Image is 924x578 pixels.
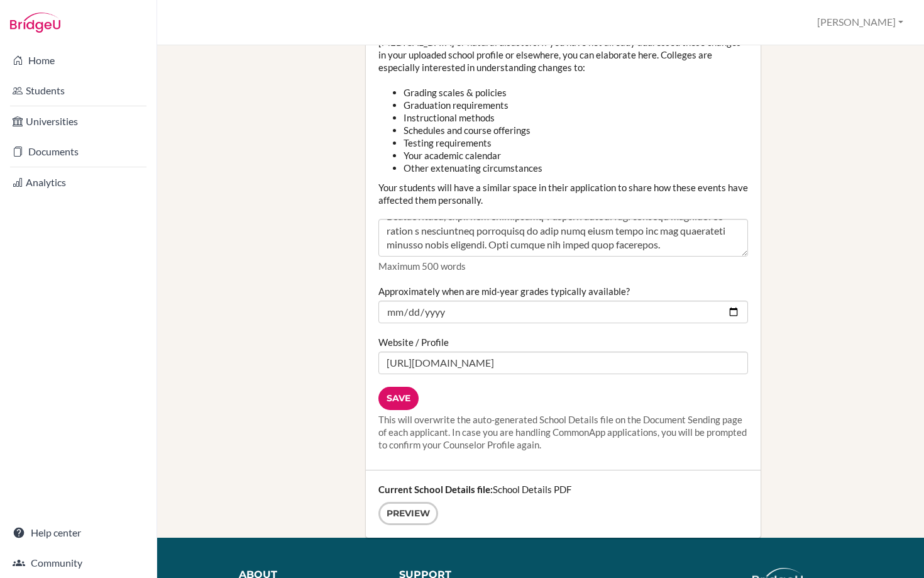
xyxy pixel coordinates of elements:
a: Home [3,48,154,73]
p: Maximum 500 words [378,260,748,272]
a: Analytics [3,170,154,195]
label: Approximately when are mid-year grades typically available? [378,285,630,297]
li: Testing requirements [404,136,748,149]
li: Grading scales & policies [404,86,748,99]
textarea: [DATE]-[DATE] was the last year in which ANS offered Honors courses. Therefore, some students may... [378,219,748,257]
a: Preview [378,502,438,525]
div: Your school may have made adjustments due to community disruptions such as [MEDICAL_DATA] or natu... [378,8,748,272]
li: Other extenuating circumstances [404,162,748,174]
li: Instructional methods [404,111,748,124]
div: School Details PDF [366,470,761,538]
a: Students [3,78,154,103]
li: Graduation requirements [404,99,748,111]
li: Schedules and course offerings [404,124,748,136]
img: Bridge-U [10,13,60,33]
strong: Current School Details file: [378,484,493,495]
div: This will overwrite the auto-generated School Details file on the Document Sending page of each a... [378,413,748,451]
a: Community [3,550,154,575]
a: Help center [3,520,154,545]
a: Documents [3,139,154,164]
a: Universities [3,109,154,134]
input: Save [378,387,419,410]
label: Website / Profile [378,336,449,348]
button: [PERSON_NAME] [811,11,909,34]
li: Your academic calendar [404,149,748,162]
